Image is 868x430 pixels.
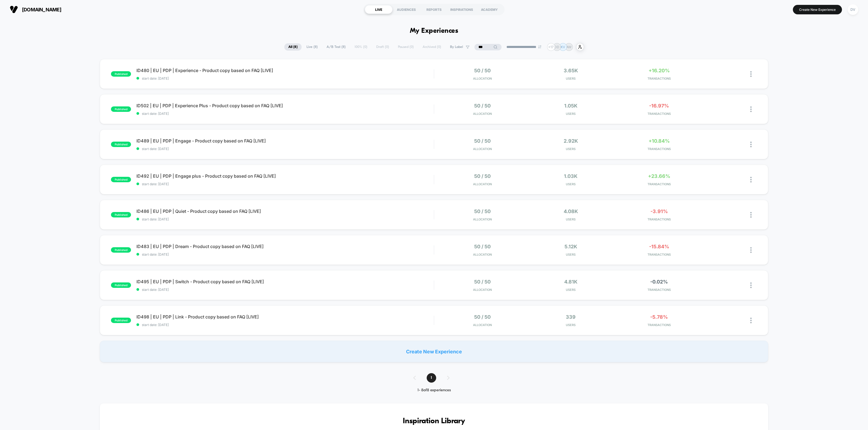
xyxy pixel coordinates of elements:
[474,279,491,285] span: 50 / 50
[649,244,669,249] span: -15.84%
[566,45,572,49] p: AW
[10,5,18,14] img: Visually logo
[538,45,541,48] img: end
[750,212,752,218] img: close
[566,314,576,320] span: 339
[561,45,565,49] p: KV
[528,323,614,327] span: Users
[473,323,492,327] span: Allocation
[473,77,492,80] span: Allocation
[284,43,302,51] span: All ( 8 )
[136,217,434,221] span: start date: [DATE]
[750,142,752,147] img: close
[450,45,463,49] span: By Label
[616,147,702,151] span: TRANSACTIONS
[448,5,476,14] div: INSPIRATIONS
[793,5,842,14] button: Create New Experience
[846,4,860,15] button: DV
[750,282,752,288] img: close
[474,314,491,320] span: 50 / 50
[547,43,555,51] div: + 17
[528,182,614,186] span: Users
[365,5,392,14] div: LIVE
[528,112,614,116] span: Users
[111,177,131,182] span: published
[650,314,668,320] span: -5.78%
[564,68,578,73] span: 3.65k
[8,5,63,14] button: [DOMAIN_NAME]
[474,209,491,214] span: 50 / 50
[136,68,434,73] span: ID480 | EU | PDP | Experience - Product copy based on FAQ [LIVE]
[136,252,434,256] span: start date: [DATE]
[474,103,491,109] span: 50 / 50
[111,247,131,253] span: published
[474,244,491,249] span: 50 / 50
[136,288,434,292] span: start date: [DATE]
[564,279,577,285] span: 4.81k
[650,209,668,214] span: -3.91%
[136,323,434,327] span: start date: [DATE]
[136,173,434,179] span: ID492 | EU | PDP | Engage plus - Product copy based on FAQ [LIVE]
[564,103,577,109] span: 1.05k
[136,182,434,186] span: start date: [DATE]
[473,182,492,186] span: Allocation
[392,5,420,14] div: AUDIENCES
[616,182,702,186] span: TRANSACTIONS
[616,217,702,221] span: TRANSACTIONS
[116,417,752,426] h3: Inspiration Library
[136,279,434,284] span: ID495 | EU | PDP | Switch - Product copy based on FAQ [LIVE]
[616,323,702,327] span: TRANSACTIONS
[136,314,434,320] span: ID498 | EU | PDP | Link - Product copy based on FAQ [LIVE]
[136,138,434,144] span: ID489 | EU | PDP | Engage - Product copy based on FAQ [LIVE]
[649,68,670,73] span: +16.20%
[136,76,434,80] span: start date: [DATE]
[554,45,559,49] p: DD
[616,77,702,80] span: TRANSACTIONS
[750,318,752,323] img: close
[473,253,492,256] span: Allocation
[473,288,492,292] span: Allocation
[323,43,350,51] span: A/B Test ( 8 )
[649,103,669,109] span: -16.97%
[136,244,434,249] span: ID483 | EU | PDP | Dream - Product copy based on FAQ [LIVE]
[111,282,131,288] span: published
[750,247,752,253] img: close
[564,138,578,144] span: 2.92k
[564,244,577,249] span: 5.12k
[750,71,752,77] img: close
[22,7,61,12] span: [DOMAIN_NAME]
[427,373,436,383] span: 1
[302,43,322,51] span: Live ( 8 )
[111,318,131,323] span: published
[528,77,614,80] span: Users
[650,279,668,285] span: -0.02%
[136,147,434,151] span: start date: [DATE]
[136,209,434,214] span: ID486 | EU | PDP | Quiet - Product copy based on FAQ [LIVE]
[408,388,460,393] div: 1 - 8 of 8 experiences
[648,173,670,179] span: +23.66%
[528,217,614,221] span: Users
[474,173,491,179] span: 50 / 50
[100,341,768,362] div: Create New Experience
[111,71,131,77] span: published
[848,4,858,15] div: DV
[473,147,492,151] span: Allocation
[420,5,448,14] div: REPORTS
[528,147,614,151] span: Users
[111,212,131,217] span: published
[616,253,702,256] span: TRANSACTIONS
[136,103,434,108] span: ID502 | EU | PDP | Experience Plus - Product copy based on FAQ [LIVE]
[476,5,503,14] div: ACADEMY
[473,217,492,221] span: Allocation
[750,177,752,183] img: close
[564,209,578,214] span: 4.08k
[474,68,491,73] span: 50 / 50
[528,253,614,256] span: Users
[616,112,702,116] span: TRANSACTIONS
[410,27,458,35] h1: My Experiences
[649,138,670,144] span: +10.84%
[473,112,492,116] span: Allocation
[136,112,434,116] span: start date: [DATE]
[474,138,491,144] span: 50 / 50
[528,288,614,292] span: Users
